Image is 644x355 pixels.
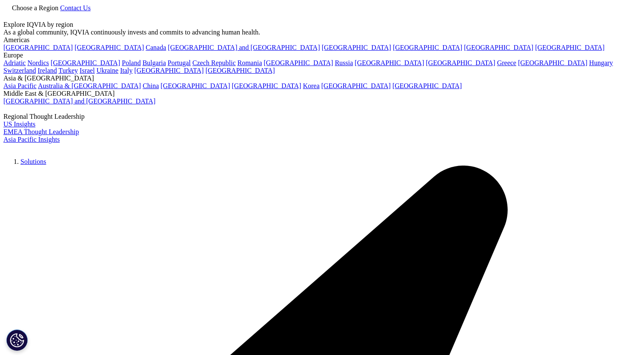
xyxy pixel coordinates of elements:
a: Korea [303,82,320,89]
a: [GEOGRAPHIC_DATA] [206,67,275,74]
a: Ireland [37,67,57,74]
a: US Insights [3,120,35,128]
a: [GEOGRAPHIC_DATA] [232,82,301,89]
a: Greece [497,59,516,66]
a: Contact Us [60,4,91,11]
a: Turkey [58,67,78,74]
span: Choose a Region [12,4,58,11]
a: Asia Pacific [3,82,37,89]
a: EMEA Thought Leadership [3,128,79,135]
div: Regional Thought Leadership [3,113,641,120]
a: Ukraine [97,67,119,74]
a: [GEOGRAPHIC_DATA] and [GEOGRAPHIC_DATA] [3,97,155,105]
a: [GEOGRAPHIC_DATA] [392,82,462,89]
a: [GEOGRAPHIC_DATA] [160,82,230,89]
a: [GEOGRAPHIC_DATA] and [GEOGRAPHIC_DATA] [168,44,320,51]
a: [GEOGRAPHIC_DATA] [464,44,533,51]
a: [GEOGRAPHIC_DATA] [264,59,333,66]
a: [GEOGRAPHIC_DATA] [321,82,391,89]
a: Romania [238,59,262,66]
a: Bulgaria [143,59,166,66]
a: Nordics [27,59,49,66]
a: [GEOGRAPHIC_DATA] [322,44,391,51]
a: Switzerland [3,67,36,74]
div: Middle East & [GEOGRAPHIC_DATA] [3,90,641,97]
a: Solutions [20,158,46,165]
div: As a global community, IQVIA continuously invests and commits to advancing human health. [3,29,641,36]
a: Hungary [589,59,613,66]
div: Asia & [GEOGRAPHIC_DATA] [3,74,641,82]
div: Americas [3,36,641,44]
a: Poland [122,59,140,66]
a: Australia & [GEOGRAPHIC_DATA] [38,82,141,89]
a: [GEOGRAPHIC_DATA] [426,59,495,66]
div: Explore IQVIA by region [3,21,641,29]
a: Adriatic [3,59,26,66]
a: [GEOGRAPHIC_DATA] [74,44,144,51]
button: Cookie-instellingen [6,329,28,351]
a: [GEOGRAPHIC_DATA] [3,44,73,51]
a: Russia [335,59,353,66]
a: Czech Republic [192,59,236,66]
a: [GEOGRAPHIC_DATA] [355,59,424,66]
a: Canada [146,44,166,51]
div: Europe [3,52,641,59]
a: [GEOGRAPHIC_DATA] [535,44,604,51]
a: [GEOGRAPHIC_DATA] [393,44,462,51]
a: China [143,82,159,89]
a: [GEOGRAPHIC_DATA] [134,67,203,74]
a: [GEOGRAPHIC_DATA] [51,59,120,66]
a: Israel [80,67,95,74]
a: Portugal [168,59,191,66]
a: [GEOGRAPHIC_DATA] [518,59,587,66]
a: Italy [120,67,132,74]
a: Asia Pacific Insights [3,136,60,143]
